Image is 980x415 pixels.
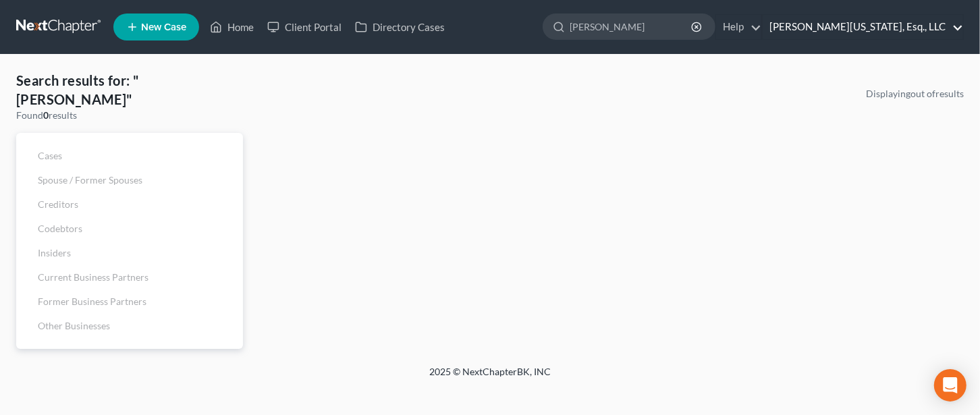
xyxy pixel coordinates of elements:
[261,15,348,39] a: Client Portal
[716,15,761,39] a: Help
[203,15,261,39] a: Home
[16,144,243,168] a: Cases
[16,217,243,241] a: Codebtors
[570,14,693,39] input: Search by name...
[105,365,875,389] div: 2025 © NextChapterBK, INC
[38,198,78,210] span: Creditors
[16,168,243,192] a: Spouse / Former Spouses
[16,192,243,217] a: Creditors
[16,265,243,289] a: Current Business Partners
[16,314,243,338] a: Other Businesses
[16,71,243,109] h4: Search results for: "[PERSON_NAME]"
[38,296,146,307] span: Former Business Partners
[141,22,186,32] span: New Case
[866,87,964,101] div: Displaying out of results
[43,109,49,121] strong: 0
[763,15,963,39] a: [PERSON_NAME][US_STATE], Esq., LLC
[38,247,71,258] span: Insiders
[16,289,243,314] a: Former Business Partners
[348,15,452,39] a: Directory Cases
[38,150,62,161] span: Cases
[38,223,82,234] span: Codebtors
[38,271,148,283] span: Current Business Partners
[16,109,243,122] div: Found results
[934,369,967,402] div: Open Intercom Messenger
[16,241,243,265] a: Insiders
[38,174,142,186] span: Spouse / Former Spouses
[38,320,110,331] span: Other Businesses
